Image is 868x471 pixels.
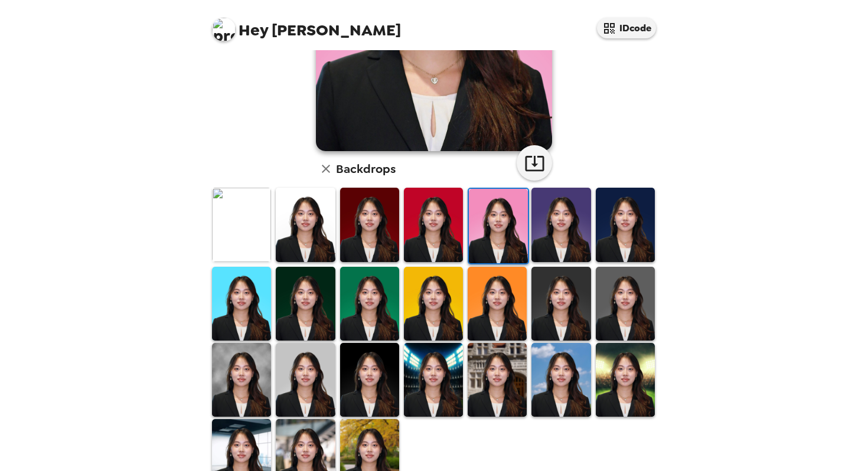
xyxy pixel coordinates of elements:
[239,19,268,41] span: Hey
[597,18,656,38] button: IDcode
[336,159,396,178] h6: Backdrops
[212,18,236,41] img: profile pic
[212,12,401,38] span: [PERSON_NAME]
[212,188,271,261] img: Original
